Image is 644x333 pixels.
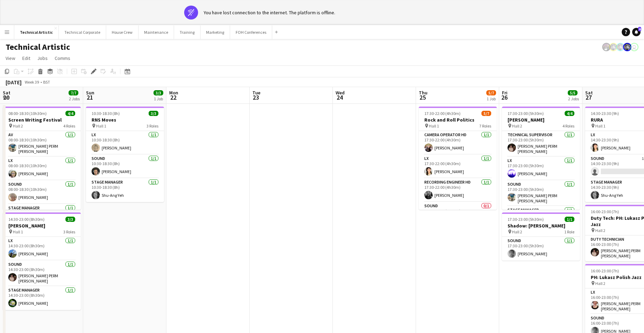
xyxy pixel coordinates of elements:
[86,117,164,123] h3: RNS Moves
[502,90,508,96] span: Fri
[23,79,40,85] span: Week 39
[2,93,10,101] span: 20
[22,55,30,61] span: Edit
[591,268,619,273] span: 16:00-23:00 (7h)
[591,111,619,116] span: 14:30-23:30 (9h)
[419,90,427,96] span: Thu
[59,25,106,39] button: Technical Corporate
[86,178,164,202] app-card-role: Stage Manager1/110:30-18:30 (8h)Shu-Ang Yeh
[512,229,522,234] span: Hall 2
[638,27,641,31] span: 4
[86,107,164,202] app-job-card: 10:30-18:30 (8h)3/3RNS Moves Hall 13 RolesLX1/110:30-18:30 (8h)[PERSON_NAME]Sound1/110:30-18:30 (...
[486,90,496,95] span: 5/7
[564,229,574,234] span: 1 Role
[6,79,22,86] div: [DATE]
[6,42,70,52] h1: Technical Artistic
[419,155,497,178] app-card-role: LX1/117:30-22:00 (4h30m)[PERSON_NAME]
[502,237,580,261] app-card-role: Sound1/117:30-23:00 (5h30m)[PERSON_NAME]
[3,180,81,204] app-card-role: Sound1/108:00-18:30 (10h30m)[PERSON_NAME]
[69,96,80,101] div: 2 Jobs
[69,90,78,95] span: 7/7
[63,229,75,234] span: 3 Roles
[335,93,345,101] span: 24
[86,155,164,178] app-card-role: Sound1/110:30-18:30 (8h)[PERSON_NAME]
[479,123,491,129] span: 7 Roles
[52,54,73,63] a: Comms
[147,123,158,129] span: 3 Roles
[487,96,496,101] div: 1 Job
[3,107,81,210] app-job-card: 08:00-18:30 (10h30m)4/4Screen Writing Festival Hall 24 RolesAV1/108:00-18:30 (10h30m)[PERSON_NAME...
[168,93,178,101] span: 22
[3,212,81,310] app-job-card: 14:30-23:00 (8h30m)3/3[PERSON_NAME] Hall 13 RolesLX1/114:30-23:00 (8h30m)[PERSON_NAME]Sound1/114:...
[584,93,593,101] span: 27
[3,157,81,180] app-card-role: LX1/108:00-18:30 (10h30m)[PERSON_NAME]
[508,111,544,116] span: 17:30-23:00 (5h30m)
[568,96,579,101] div: 2 Jobs
[154,96,163,101] div: 1 Job
[13,123,23,129] span: Hall 2
[609,43,618,51] app-user-avatar: Krisztian PERM Vass
[86,90,94,96] span: Sun
[139,25,174,39] button: Maintenance
[3,204,81,228] app-card-role: Stage Manager1/1
[85,93,94,101] span: 21
[481,111,491,116] span: 5/7
[3,237,81,261] app-card-role: LX1/114:30-23:00 (8h30m)[PERSON_NAME]
[419,131,497,155] app-card-role: Camera Operator HD1/117:30-22:00 (4h30m)[PERSON_NAME]
[595,228,605,233] span: Hall 2
[632,28,641,36] a: 4
[419,117,497,123] h3: Rock and Roll Politics
[65,111,75,116] span: 4/4
[565,111,574,116] span: 4/4
[502,206,580,230] app-card-role: Stage Manager1/1
[3,117,81,123] h3: Screen Writing Festival
[623,43,631,51] app-user-avatar: Krisztian PERM Vass
[512,123,522,129] span: Hall 2
[336,90,345,96] span: Wed
[3,131,81,157] app-card-role: AV1/108:00-18:30 (10h30m)[PERSON_NAME] PERM [PERSON_NAME]
[8,217,45,222] span: 14:30-23:00 (8h30m)
[568,90,578,95] span: 5/5
[14,25,59,39] button: Technical Artistic
[418,93,427,101] span: 25
[3,90,10,96] span: Sat
[502,157,580,180] app-card-role: LX1/117:30-23:00 (5h30m)[PERSON_NAME]
[595,281,605,286] span: Hall 2
[502,180,580,206] app-card-role: Sound1/117:30-23:00 (5h30m)[PERSON_NAME] PERM [PERSON_NAME]
[201,25,230,39] button: Marketing
[3,54,18,63] a: View
[86,131,164,155] app-card-role: LX1/110:30-18:30 (8h)[PERSON_NAME]
[169,90,178,96] span: Mon
[3,261,81,286] app-card-role: Sound1/114:30-23:00 (8h30m)[PERSON_NAME] PERM [PERSON_NAME]
[563,123,574,129] span: 4 Roles
[3,223,81,229] h3: [PERSON_NAME]
[149,111,158,116] span: 3/3
[502,117,580,123] h3: [PERSON_NAME]
[616,43,625,51] app-user-avatar: Krisztian PERM Vass
[55,55,70,61] span: Comms
[252,90,260,96] span: Tue
[43,79,50,85] div: BST
[65,217,75,222] span: 3/3
[3,286,81,310] app-card-role: Stage Manager1/114:30-23:00 (8h30m)[PERSON_NAME]
[37,55,48,61] span: Jobs
[419,178,497,202] app-card-role: Recording Engineer HD1/117:30-22:00 (4h30m)[PERSON_NAME]
[502,212,580,261] app-job-card: 17:30-23:00 (5h30m)1/1Shadow: [PERSON_NAME] Hall 21 RoleSound1/117:30-23:00 (5h30m)[PERSON_NAME]
[106,25,139,39] button: House Crew
[96,123,106,129] span: Hall 1
[13,229,23,234] span: Hall 1
[34,54,50,63] a: Jobs
[6,55,15,61] span: View
[585,90,593,96] span: Sat
[419,107,497,210] app-job-card: 17:30-22:00 (4h30m)5/7Rock and Roll Politics Hall 17 RolesCamera Operator HD1/117:30-22:00 (4h30m...
[419,202,497,226] app-card-role: Sound0/117:30-22:00 (4h30m)
[502,107,580,210] app-job-card: 17:30-23:00 (5h30m)4/4[PERSON_NAME] Hall 24 RolesTechnical Supervisor1/117:30-23:00 (5h30m)[PERSO...
[174,25,201,39] button: Training
[424,111,461,116] span: 17:30-22:00 (4h30m)
[502,131,580,157] app-card-role: Technical Supervisor1/117:30-23:00 (5h30m)[PERSON_NAME] PERM [PERSON_NAME]
[19,54,33,63] a: Edit
[92,111,120,116] span: 10:30-18:30 (8h)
